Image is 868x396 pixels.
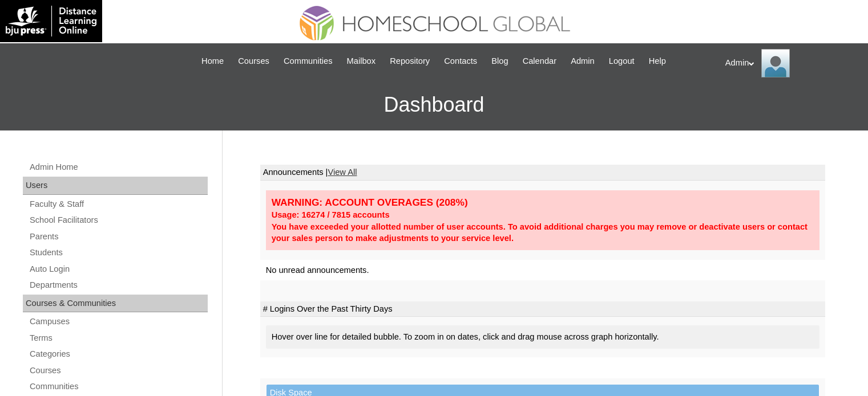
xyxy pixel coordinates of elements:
div: You have exceeded your allotted number of user accounts. To avoid additional charges you may remo... [272,221,814,244]
span: Calendar [523,55,556,68]
div: WARNING: ACCOUNT OVERAGES (208%) [272,196,814,209]
img: Admin Homeschool Global [761,49,790,77]
span: Blog [491,55,508,68]
img: logo-white.png [6,6,96,36]
td: Announcements | [260,165,825,181]
span: Contacts [444,55,477,68]
a: Contacts [438,55,483,68]
td: No unread announcements. [260,260,825,281]
div: Courses & Communities [23,295,208,313]
a: Courses [29,364,208,378]
span: Mailbox [347,55,376,68]
a: Logout [603,55,640,68]
a: Faculty & Staff [29,197,208,211]
a: Repository [384,55,435,68]
a: School Facilitators [29,213,208,227]
a: Blog [486,55,514,68]
strong: Usage: 16274 / 7815 accounts [272,210,390,219]
a: Auto Login [29,262,208,276]
h3: Dashboard [6,79,862,130]
a: Communities [29,379,208,394]
span: Home [201,55,224,68]
a: Categories [29,347,208,361]
a: Campuses [29,315,208,329]
a: Admin Home [29,160,208,174]
a: Departments [29,278,208,292]
a: Communities [278,55,338,68]
a: Parents [29,230,208,244]
a: Help [643,55,672,68]
a: Admin [565,55,600,68]
a: Mailbox [341,55,382,68]
a: View All [328,168,357,177]
div: Admin [725,49,857,77]
a: Terms [29,331,208,345]
a: Calendar [517,55,562,68]
a: Courses [232,55,275,68]
span: Courses [238,55,269,68]
a: Students [29,246,208,260]
td: # Logins Over the Past Thirty Days [260,301,825,317]
div: Hover over line for detailed bubble. To zoom in on dates, click and drag mouse across graph horiz... [266,325,819,349]
span: Repository [390,55,430,68]
span: Logout [609,55,635,68]
span: Communities [284,55,333,68]
div: Users [23,177,208,195]
span: Help [649,55,666,68]
a: Home [196,55,229,68]
span: Admin [571,55,595,68]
